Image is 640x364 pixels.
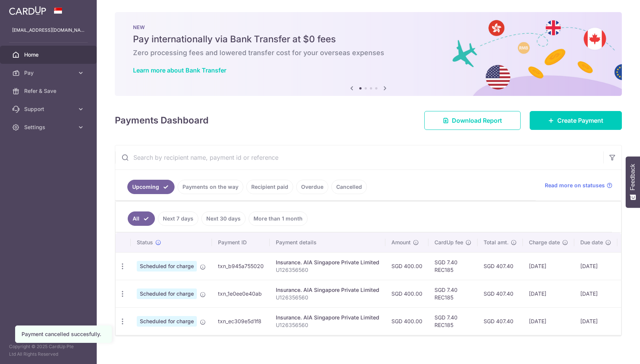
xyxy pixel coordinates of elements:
[478,252,523,280] td: SGD 407.40
[249,211,308,226] a: More than 1 month
[276,259,379,266] div: Insurance. AIA Singapore Private Limited
[434,239,463,246] span: CardUp fee
[212,233,270,252] th: Payment ID
[545,182,605,189] span: Read more on statuses
[12,26,85,34] p: [EMAIL_ADDRESS][DOMAIN_NAME]
[246,180,293,194] a: Recipient paid
[523,252,574,280] td: [DATE]
[385,252,428,280] td: SGD 400.00
[385,307,428,335] td: SGD 400.00
[424,111,521,130] a: Download Report
[276,314,379,321] div: Insurance. AIA Singapore Private Limited
[276,294,379,301] p: U126356560
[557,116,603,125] span: Create Payment
[127,180,175,194] a: Upcoming
[385,280,428,307] td: SGD 400.00
[523,307,574,335] td: [DATE]
[178,180,243,194] a: Payments on the way
[137,288,197,299] span: Scheduled for charge
[545,182,612,189] a: Read more on statuses
[428,252,478,280] td: SGD 7.40 REC185
[24,123,74,131] span: Settings
[620,317,635,326] img: Bank Card
[523,280,574,307] td: [DATE]
[115,114,209,127] h4: Payments Dashboard
[484,239,509,246] span: Total amt.
[212,280,270,307] td: txn_1e0ee0e40ab
[276,266,379,274] p: U126356560
[158,211,198,226] a: Next 7 days
[24,69,74,77] span: Pay
[22,330,105,338] div: Payment cancelled succesfully.
[128,211,155,226] a: All
[529,239,560,246] span: Charge date
[574,280,617,307] td: [DATE]
[24,105,74,113] span: Support
[574,307,617,335] td: [DATE]
[24,51,74,59] span: Home
[391,239,411,246] span: Amount
[137,316,197,327] span: Scheduled for charge
[133,66,226,74] a: Learn more about Bank Transfer
[133,48,604,57] h6: Zero processing fees and lowered transfer cost for your overseas expenses
[428,280,478,307] td: SGD 7.40 REC185
[24,87,74,95] span: Refer & Save
[478,280,523,307] td: SGD 407.40
[137,239,153,246] span: Status
[276,321,379,329] p: U126356560
[115,145,603,170] input: Search by recipient name, payment id or reference
[530,111,622,130] a: Create Payment
[276,286,379,294] div: Insurance. AIA Singapore Private Limited
[452,116,502,125] span: Download Report
[331,180,367,194] a: Cancelled
[212,307,270,335] td: txn_ec309e5d1f8
[212,252,270,280] td: txn_b945a755020
[580,239,603,246] span: Due date
[9,6,46,15] img: CardUp
[296,180,328,194] a: Overdue
[133,24,604,30] p: NEW
[620,289,635,298] img: Bank Card
[626,156,640,208] button: Feedback - Show survey
[201,211,246,226] a: Next 30 days
[137,261,197,271] span: Scheduled for charge
[270,233,385,252] th: Payment details
[629,164,636,190] span: Feedback
[620,262,635,271] img: Bank Card
[574,252,617,280] td: [DATE]
[133,33,604,45] h5: Pay internationally via Bank Transfer at $0 fees
[115,12,622,96] img: Bank transfer banner
[478,307,523,335] td: SGD 407.40
[428,307,478,335] td: SGD 7.40 REC185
